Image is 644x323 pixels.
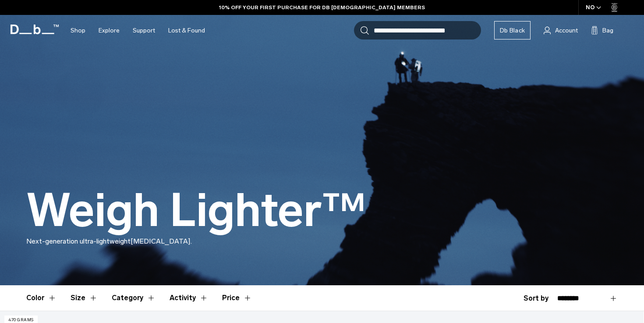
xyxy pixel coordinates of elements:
[26,237,131,245] span: Next-generation ultra-lightweight
[494,21,531,39] a: Db Black
[555,26,578,35] span: Account
[133,15,155,46] a: Support
[71,15,85,46] a: Shop
[26,285,57,311] button: Toggle Filter
[222,285,252,311] button: Toggle Price
[591,25,613,36] button: Bag
[544,25,578,36] a: Account
[168,15,205,46] a: Lost & Found
[64,15,212,46] nav: Main Navigation
[170,285,208,311] button: Toggle Filter
[71,285,98,311] button: Toggle Filter
[131,237,192,245] span: [MEDICAL_DATA].
[219,4,425,11] a: 10% OFF YOUR FIRST PURCHASE FOR DB [DEMOGRAPHIC_DATA] MEMBERS
[99,15,120,46] a: Explore
[602,26,613,35] span: Bag
[26,185,366,236] h1: Weigh Lighter™
[112,285,156,311] button: Toggle Filter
